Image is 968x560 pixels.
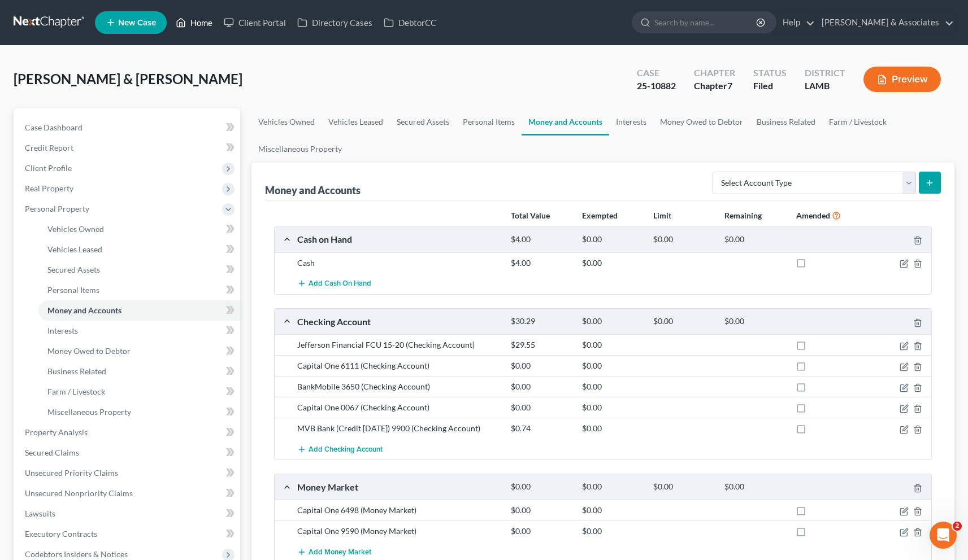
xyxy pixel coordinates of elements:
span: [PERSON_NAME] & [PERSON_NAME] [14,71,242,87]
div: $0.00 [505,381,576,392]
div: MVB Bank (Credit [DATE]) 9900 (Checking Account) [292,423,505,434]
span: Vehicles Owned [47,224,104,234]
div: Chapter [694,80,735,93]
a: Vehicles Owned [38,219,240,239]
a: Money and Accounts [38,300,240,321]
span: Credit Report [25,143,73,152]
a: Business Related [750,108,822,135]
strong: Remaining [724,211,762,220]
span: Farm / Livestock [47,387,105,396]
span: 2 [953,522,962,531]
a: Miscellaneous Property [251,135,349,163]
div: 25-10882 [637,80,676,93]
strong: Amended [796,211,830,220]
div: $0.00 [576,381,648,392]
div: $0.00 [576,234,648,245]
a: Personal Items [38,280,240,300]
input: Search by name... [654,12,758,33]
div: $0.00 [505,360,576,371]
a: Secured Claims [16,443,240,463]
span: Codebtors Insiders & Notices [25,549,128,559]
div: Checking Account [292,316,505,327]
a: Property Analysis [16,422,240,443]
a: Unsecured Priority Claims [16,463,240,483]
div: Money and Accounts [265,183,361,197]
div: Status [753,67,787,80]
span: Real Property [25,183,73,193]
span: Lawsuits [25,509,55,518]
div: District [805,67,845,80]
div: $0.00 [719,234,790,245]
span: Unsecured Nonpriority Claims [25,488,133,498]
div: $0.00 [576,526,648,537]
div: Cash on Hand [292,233,505,245]
div: $0.00 [648,234,719,245]
span: Money and Accounts [47,305,121,315]
span: Business Related [47,366,106,376]
span: Vehicles Leased [47,244,102,254]
div: $0.00 [576,402,648,413]
div: Chapter [694,67,735,80]
a: Money Owed to Debtor [38,341,240,361]
span: Unsecured Priority Claims [25,468,118,478]
span: Miscellaneous Property [47,407,131,417]
div: $30.29 [505,316,576,327]
div: Jefferson Financial FCU 15-20 (Checking Account) [292,339,505,351]
div: $0.74 [505,423,576,434]
div: BankMobile 3650 (Checking Account) [292,381,505,392]
span: Secured Claims [25,448,79,457]
div: $0.00 [576,316,648,327]
button: Add Cash on Hand [297,273,371,294]
a: Farm / Livestock [38,382,240,402]
div: $0.00 [576,257,648,269]
span: Add Money Market [309,548,371,557]
strong: Total Value [511,211,550,220]
span: Client Profile [25,163,72,173]
span: Interests [47,326,78,335]
span: Secured Assets [47,265,100,274]
div: $0.00 [719,482,790,492]
div: $0.00 [505,482,576,492]
div: $4.00 [505,257,576,269]
a: Lawsuits [16,504,240,524]
a: Vehicles Leased [38,239,240,260]
a: Credit Report [16,138,240,158]
a: Money and Accounts [522,108,609,135]
a: Personal Items [456,108,522,135]
div: $0.00 [648,482,719,492]
div: $29.55 [505,339,576,351]
iframe: Intercom live chat [930,522,957,549]
a: Directory Cases [292,12,378,33]
div: $0.00 [505,402,576,413]
span: Money Owed to Debtor [47,346,131,356]
div: $0.00 [648,316,719,327]
a: Interests [609,108,653,135]
a: Interests [38,321,240,341]
strong: Limit [653,211,671,220]
a: Executory Contracts [16,524,240,544]
a: Client Portal [218,12,292,33]
a: Help [777,12,815,33]
span: Add Checking Account [309,445,383,454]
div: $4.00 [505,234,576,245]
a: Vehicles Owned [251,108,322,135]
a: DebtorCC [378,12,442,33]
a: Secured Assets [390,108,456,135]
div: $0.00 [576,360,648,371]
span: New Case [118,19,156,27]
span: Personal Property [25,204,89,213]
span: 7 [727,80,732,91]
div: $0.00 [505,526,576,537]
div: Filed [753,80,787,93]
div: $0.00 [505,505,576,516]
a: Secured Assets [38,260,240,280]
strong: Exempted [582,211,618,220]
a: Vehicles Leased [322,108,390,135]
a: Case Dashboard [16,117,240,138]
a: Farm / Livestock [822,108,893,135]
div: $0.00 [719,316,790,327]
a: Unsecured Nonpriority Claims [16,483,240,504]
span: Personal Items [47,285,99,295]
a: [PERSON_NAME] & Associates [816,12,954,33]
div: Capital One 0067 (Checking Account) [292,402,505,413]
